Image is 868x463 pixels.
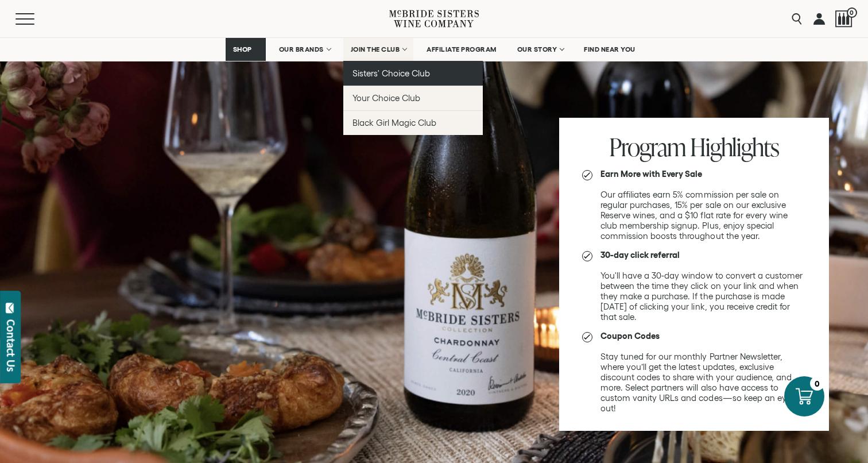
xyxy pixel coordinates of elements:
[609,130,686,164] span: Program
[352,118,436,128] span: Black Girl Magic Club
[272,38,338,61] a: OUR BRANDS
[343,61,483,86] a: Sisters' Choice Club
[427,45,497,53] span: AFFILIATE PROGRAM
[576,38,643,61] a: FIND NEAR YOU
[351,45,400,53] span: JOIN THE CLUB
[352,93,420,103] span: Your Choice Club
[343,38,414,61] a: JOIN THE CLUB
[510,38,571,61] a: OUR STORY
[600,250,680,260] strong: 30-day click referral
[352,68,430,78] span: Sisters' Choice Club
[810,376,824,391] div: 0
[279,45,324,53] span: OUR BRANDS
[419,38,504,61] a: AFFILIATE PROGRAM
[600,331,660,341] strong: Coupon Codes
[5,319,17,372] div: Contact Us
[584,45,635,53] span: FIND NEAR YOU
[600,169,703,179] strong: Earn More with Every Sale
[233,45,253,53] span: SHOP
[226,38,266,61] a: SHOP
[690,130,779,164] span: Highlights
[517,45,557,53] span: OUR STORY
[582,169,806,241] li: Our affiliates earn 5% commission per sale on regular purchases, 15% per sale on our exclusive Re...
[847,7,857,18] span: 0
[582,331,806,414] li: Stay tuned for our monthly Partner Newsletter, where you’ll get the latest updates, exclusive dis...
[582,250,806,322] li: You'll have a 30-day window to convert a customer between the time they click on your link and wh...
[343,110,483,135] a: Black Girl Magic Club
[15,13,57,25] button: Mobile Menu Trigger
[343,86,483,110] a: Your Choice Club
